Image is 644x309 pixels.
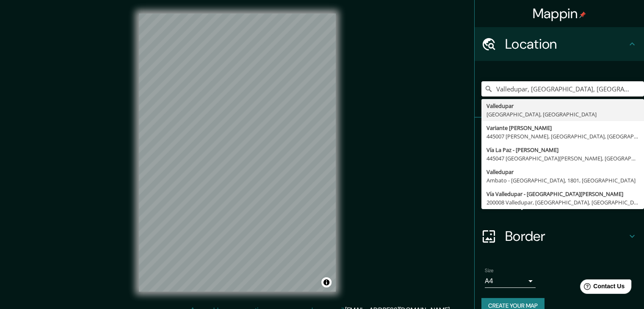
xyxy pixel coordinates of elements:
[486,154,639,163] div: 445047 [GEOGRAPHIC_DATA][PERSON_NAME], [GEOGRAPHIC_DATA], [GEOGRAPHIC_DATA]
[486,110,639,119] div: [GEOGRAPHIC_DATA], [GEOGRAPHIC_DATA]
[486,102,639,110] div: Valledupar
[579,11,586,18] img: pin-icon.png
[486,132,639,141] div: 445007 [PERSON_NAME], [GEOGRAPHIC_DATA], [GEOGRAPHIC_DATA]
[505,36,627,52] h4: Location
[485,274,536,288] div: A4
[486,190,639,198] div: Vía Valledupar - [GEOGRAPHIC_DATA][PERSON_NAME]
[505,194,627,211] h4: Layout
[533,5,586,22] h4: Mappin
[475,219,644,253] div: Border
[505,228,627,245] h4: Border
[486,168,639,176] div: Valledupar
[486,124,639,132] div: Variante [PERSON_NAME]
[475,152,644,185] div: Style
[139,14,336,292] canvas: Map
[475,27,644,61] div: Location
[321,277,332,287] button: Toggle attribution
[486,176,639,185] div: Ambato - [GEOGRAPHIC_DATA], 1801, [GEOGRAPHIC_DATA]
[481,81,644,97] input: Pick your city or area
[569,276,635,300] iframe: Help widget launcher
[475,118,644,152] div: Pins
[486,146,639,154] div: Vía La Paz - [PERSON_NAME]
[485,267,494,274] label: Size
[486,198,639,207] div: 200008 Valledupar, [GEOGRAPHIC_DATA], [GEOGRAPHIC_DATA]
[475,185,644,219] div: Layout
